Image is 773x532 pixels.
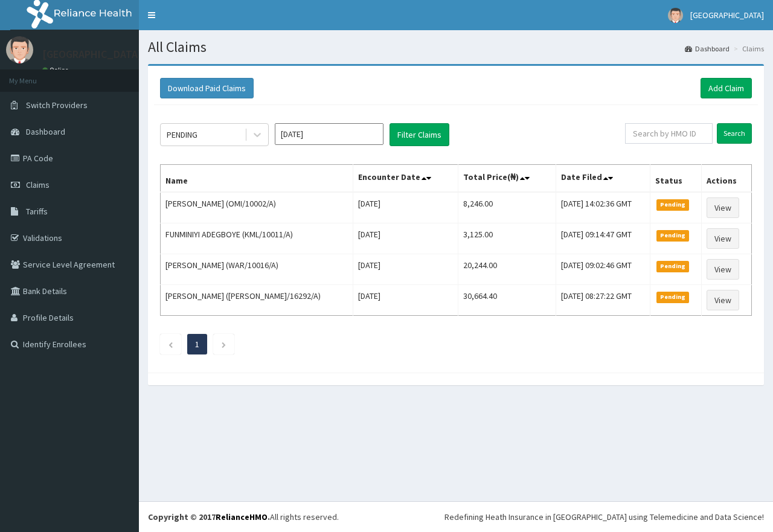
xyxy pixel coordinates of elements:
[701,78,752,98] a: Add Claim
[656,230,690,241] span: Pending
[161,223,353,254] td: FUNMINIYI ADEGBOYE (KML/10011/A)
[353,192,458,223] td: [DATE]
[42,49,142,60] p: [GEOGRAPHIC_DATA]
[26,100,88,111] span: Switch Providers
[390,123,449,146] button: Filter Claims
[656,199,690,210] span: Pending
[707,290,739,310] a: View
[160,78,254,98] button: Download Paid Claims
[458,285,556,316] td: 30,664.40
[650,165,702,193] th: Status
[690,10,764,21] span: [GEOGRAPHIC_DATA]
[139,501,773,532] footer: All rights reserved.
[26,206,48,217] span: Tariffs
[26,179,50,190] span: Claims
[353,165,458,193] th: Encounter Date
[556,165,650,193] th: Date Filed
[458,165,556,193] th: Total Price(₦)
[444,511,764,523] div: Redefining Heath Insurance in [GEOGRAPHIC_DATA] using Telemedicine and Data Science!
[195,339,199,350] a: Page 1 is your current page
[216,511,268,522] a: RelianceHMO
[656,292,690,303] span: Pending
[353,223,458,254] td: [DATE]
[168,339,173,350] a: Previous page
[26,126,65,137] span: Dashboard
[685,43,730,54] a: Dashboard
[42,66,71,74] a: Online
[717,123,752,144] input: Search
[668,8,683,23] img: User Image
[707,228,739,249] a: View
[731,43,764,54] li: Claims
[221,339,226,350] a: Next page
[161,192,353,223] td: [PERSON_NAME] (OMI/10002/A)
[6,36,33,63] img: User Image
[556,192,650,223] td: [DATE] 14:02:36 GMT
[556,223,650,254] td: [DATE] 09:14:47 GMT
[161,254,353,285] td: [PERSON_NAME] (WAR/10016/A)
[702,165,752,193] th: Actions
[707,259,739,280] a: View
[161,285,353,316] td: [PERSON_NAME] ([PERSON_NAME]/16292/A)
[161,165,353,193] th: Name
[353,285,458,316] td: [DATE]
[148,39,764,55] h1: All Claims
[656,261,690,272] span: Pending
[458,192,556,223] td: 8,246.00
[458,223,556,254] td: 3,125.00
[275,123,383,145] input: Select Month and Year
[556,285,650,316] td: [DATE] 08:27:22 GMT
[353,254,458,285] td: [DATE]
[458,254,556,285] td: 20,244.00
[556,254,650,285] td: [DATE] 09:02:46 GMT
[167,129,197,141] div: PENDING
[148,511,270,522] strong: Copyright © 2017 .
[707,197,739,218] a: View
[625,123,713,144] input: Search by HMO ID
